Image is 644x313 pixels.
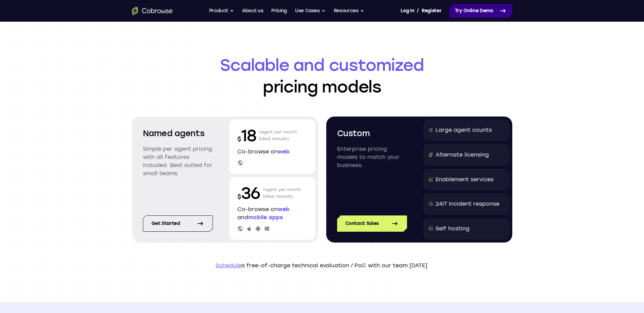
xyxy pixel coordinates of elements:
[132,262,512,270] p: a free-of-charge technical evaluation / PoC with our team [DATE].
[337,145,407,169] p: Enterprise pricing models to match your business.
[237,182,260,204] p: 36
[248,214,283,221] span: mobile apps
[271,4,287,18] a: Pricing
[237,205,307,222] p: Co-browse on and
[436,225,470,233] div: Self hosting
[132,54,512,98] h1: pricing models
[295,4,326,18] button: Use Cases
[237,125,256,146] p: 18
[401,4,414,18] a: Log In
[436,175,494,184] div: Enablement services
[209,4,234,18] button: Product
[436,151,489,159] div: Alternate licensing
[337,215,407,232] a: Contact Sales
[263,182,301,204] p: /agent per month billed annually
[278,206,290,212] span: web
[417,7,419,15] span: /
[132,7,173,15] a: Go to the home page
[337,127,407,140] h2: Custom
[422,4,441,18] a: Register
[278,148,290,155] span: web
[237,148,307,156] p: Co-browse on
[436,126,492,134] div: Large agent counts
[216,262,241,269] a: Schedule
[449,4,512,18] a: Try Online Demo
[143,215,213,232] a: Get started
[143,145,213,178] p: Simple per agent pricing with all features included. Best suited for small teams.
[143,127,213,140] h2: Named agents
[259,125,297,146] p: /agent per month billed annually
[436,200,499,208] div: 24/7 Incident response
[334,4,364,18] button: Resources
[132,54,512,76] span: Scalable and customized
[237,135,241,143] span: $
[237,193,241,201] span: $
[242,4,263,18] a: About us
